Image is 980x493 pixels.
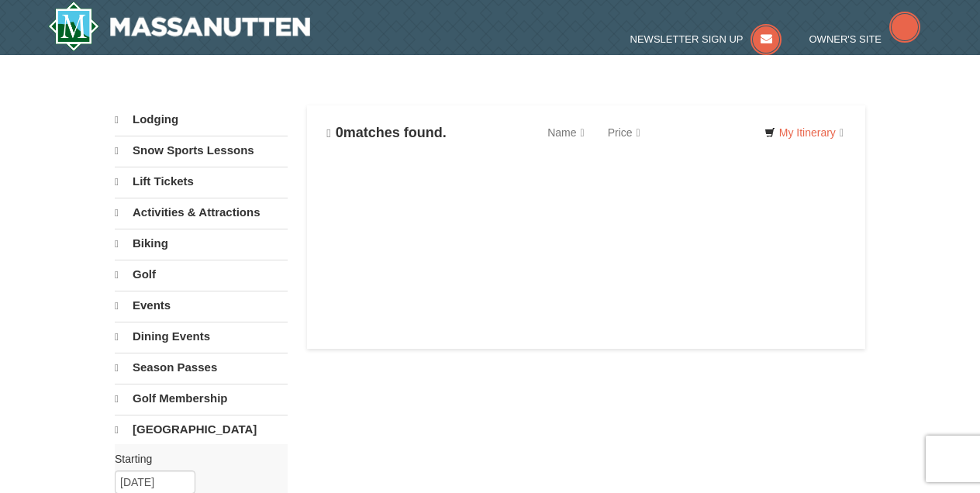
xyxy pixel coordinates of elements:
a: Snow Sports Lessons [115,136,288,165]
a: Biking [115,229,288,258]
a: Name [536,117,595,148]
a: Newsletter Sign Up [630,33,782,45]
img: Massanutten Resort Logo [48,2,310,51]
span: Newsletter Sign Up [630,33,744,45]
span: Owner's Site [809,33,882,45]
a: Owner's Site [809,33,921,45]
a: Lodging [115,105,288,134]
a: Events [115,291,288,320]
a: Massanutten Resort [48,2,310,51]
a: Dining Events [115,322,288,351]
label: Starting [115,451,276,467]
a: Season Passes [115,353,288,382]
a: Activities & Attractions [115,198,288,227]
a: Lift Tickets [115,167,288,196]
a: Golf Membership [115,384,288,413]
a: My Itinerary [754,121,854,144]
a: Price [596,117,652,148]
a: Golf [115,260,288,289]
a: [GEOGRAPHIC_DATA] [115,415,288,444]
